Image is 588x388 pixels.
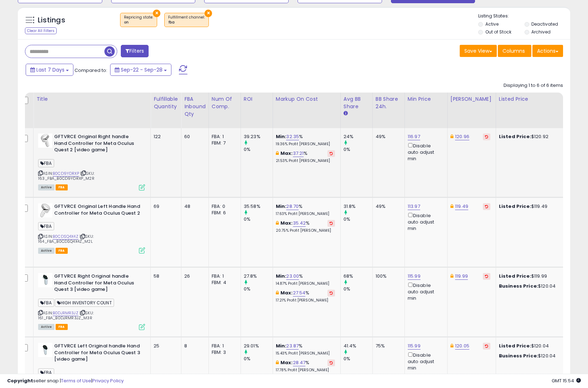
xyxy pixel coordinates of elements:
[56,184,68,190] span: FBA
[184,273,203,279] div: 26
[212,210,235,216] div: FBM: 6
[344,95,370,110] div: Avg BB Share
[38,324,55,330] span: All listings currently available for purchase on Amazon
[212,140,235,146] div: FBM: 7
[212,349,235,356] div: FBM: 3
[376,343,399,349] div: 75%
[38,15,65,25] h5: Listings
[124,20,153,25] div: on
[280,359,293,366] b: Max:
[499,283,558,289] div: $120.04
[276,133,335,147] div: %
[408,273,421,280] a: 115.99
[154,203,176,210] div: 69
[212,279,235,286] div: FBM: 4
[92,377,124,384] a: Privacy Policy
[168,15,205,25] span: Fulfillment channel :
[455,273,468,280] a: 119.99
[455,342,469,350] a: 120.05
[376,273,399,279] div: 100%
[344,216,372,222] div: 0%
[38,222,54,230] span: FBA
[244,133,273,140] div: 39.23%
[344,343,372,349] div: 41.4%
[212,343,235,349] div: FBA: 1
[408,95,444,103] div: Min Price
[552,377,581,384] span: 2025-10-6 15:54 GMT
[110,64,171,76] button: Sep-22 - Sep-28
[153,10,160,17] button: ×
[25,27,57,34] div: Clear All Filters
[276,95,337,103] div: Markup on Cost
[276,203,287,210] b: Min:
[54,133,141,155] b: GFTVRCE Original Right handle Hand Controller for Meta Oculus Quest 2 [video game]
[276,298,335,303] p: 17.21% Profit [PERSON_NAME]
[26,64,73,76] button: Last 7 Days
[280,220,293,226] b: Max:
[244,216,273,222] div: 0%
[154,95,178,110] div: Fulfillable Quantity
[38,203,52,217] img: 31-Vy0KSI9L._SL40_.jpg
[54,273,141,295] b: GFTVRCE Right Original handle Hand Controller for Meta Oculus Quest 3 [video game]
[53,234,78,240] a: B0CDSQ4X4Z
[38,273,145,329] div: ASIN:
[276,343,335,356] div: %
[212,203,235,210] div: FBA: 0
[499,203,558,210] div: $119.49
[293,359,306,366] a: 28.47
[276,342,287,349] b: Min:
[276,290,335,303] div: %
[55,299,114,307] span: HIGH INVENTORY COUNT
[61,377,91,384] a: Terms of Use
[286,203,299,210] a: 28.70
[293,220,306,227] a: 35.42
[499,203,531,210] b: Listed Price:
[344,286,372,292] div: 0%
[408,133,420,140] a: 116.97
[38,133,52,148] img: 318zId7r+hL._SL40_.jpg
[276,273,335,286] div: %
[7,377,33,384] strong: Copyright
[168,20,205,25] div: fba
[244,95,270,103] div: ROI
[276,281,335,286] p: 14.87% Profit [PERSON_NAME]
[344,273,372,279] div: 68%
[276,142,335,147] p: 19.36% Profit [PERSON_NAME]
[293,289,306,297] a: 27.54
[184,343,203,349] div: 8
[121,66,163,73] span: Sep-22 - Sep-28
[499,95,561,103] div: Listed Price
[244,286,273,292] div: 0%
[54,343,141,365] b: GFTVRCE Left Original handle Hand Controller for Meta Oculus Quest 3 [video game]
[273,93,340,128] th: The percentage added to the cost of goods (COGS) that forms the calculator for Min & Max prices.
[408,211,442,232] div: Disable auto adjust min
[154,133,176,140] div: 122
[504,82,563,89] div: Displaying 1 to 6 of 6 items
[460,45,497,57] button: Save View
[36,66,65,73] span: Last 7 Days
[56,248,68,254] span: FBA
[184,203,203,210] div: 48
[499,273,531,279] b: Listed Price:
[38,310,94,321] span: | SKU: 161_FBA_B0DJRMR3JZ_M3R
[499,133,531,140] b: Listed Price:
[408,142,442,162] div: Disable auto adjust min
[286,133,299,140] a: 32.35
[276,360,335,373] div: %
[53,310,78,316] a: B0DJRMR3JZ
[344,146,372,153] div: 0%
[499,342,531,349] b: Listed Price:
[499,352,538,359] b: Business Price:
[205,10,212,17] button: ×
[244,343,273,349] div: 29.01%
[124,15,153,25] span: Repricing state :
[38,273,52,287] img: 31DwJkzjrSL._SL40_.jpg
[531,29,551,35] label: Archived
[280,289,293,296] b: Max:
[38,133,145,190] div: ASIN:
[499,283,538,289] b: Business Price:
[276,220,335,233] div: %
[499,273,558,279] div: $119.99
[455,133,469,140] a: 120.96
[36,95,148,103] div: Title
